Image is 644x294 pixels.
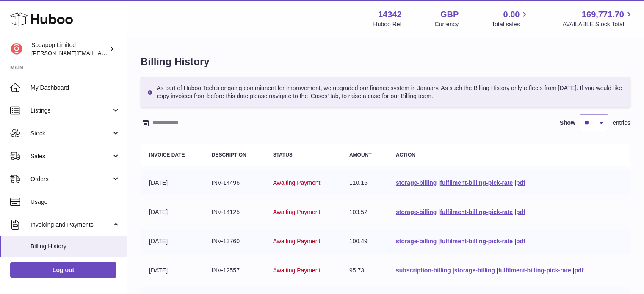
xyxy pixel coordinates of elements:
[212,152,246,158] strong: Description
[514,238,516,245] span: |
[516,238,525,245] a: pdf
[560,119,575,127] label: Show
[341,200,387,225] td: 103.52
[516,179,525,186] a: pdf
[30,198,120,206] span: Usage
[273,209,321,215] span: Awaiting Payment
[440,179,513,186] a: fulfilment-billing-pick-rate
[454,267,495,274] a: storage-billing
[141,170,203,195] td: [DATE]
[440,209,513,215] a: fulfilment-billing-pick-rate
[141,258,203,283] td: [DATE]
[141,55,630,69] h1: Billing History
[453,267,454,274] span: |
[273,267,321,274] span: Awaiting Payment
[613,119,630,127] span: entries
[141,77,630,107] div: As part of Huboo Tech's ongoing commitment for improvement, we upgraded our finance system in Jan...
[438,179,440,186] span: |
[514,209,516,215] span: |
[203,258,265,283] td: INV-12557
[503,9,520,20] span: 0.00
[203,229,265,254] td: INV-13760
[573,267,575,274] span: |
[30,242,120,250] span: Billing History
[373,20,402,28] div: Huboo Ref
[514,179,516,186] span: |
[30,175,111,183] span: Orders
[396,179,437,186] a: storage-billing
[516,209,525,215] a: pdf
[31,41,108,57] div: Sodapop Limited
[273,238,321,245] span: Awaiting Payment
[10,262,116,278] a: Log out
[30,221,111,229] span: Invoicing and Payments
[31,49,170,56] span: [PERSON_NAME][EMAIL_ADDRESS][DOMAIN_NAME]
[30,107,111,115] span: Listings
[141,229,203,254] td: [DATE]
[341,258,387,283] td: 95.73
[341,170,387,195] td: 110.15
[10,43,23,55] img: david@sodapop-audio.co.uk
[497,267,498,274] span: |
[378,9,402,20] strong: 14342
[562,20,634,28] span: AVAILABLE Stock Total
[582,9,624,20] span: 169,771.70
[30,129,111,137] span: Stock
[396,267,451,274] a: subscription-billing
[149,152,185,158] strong: Invoice Date
[273,179,321,186] span: Awaiting Payment
[203,200,265,225] td: INV-14125
[562,9,634,28] a: 169,771.70 AVAILABLE Stock Total
[396,152,415,158] strong: Action
[492,20,529,28] span: Total sales
[203,170,265,195] td: INV-14496
[492,9,529,28] a: 0.00 Total sales
[396,238,437,245] a: storage-billing
[498,267,571,274] a: fulfilment-billing-pick-rate
[30,152,111,160] span: Sales
[440,9,459,20] strong: GBP
[440,238,513,245] a: fulfilment-billing-pick-rate
[438,209,440,215] span: |
[435,20,459,28] div: Currency
[396,209,437,215] a: storage-billing
[341,229,387,254] td: 100.49
[349,152,372,158] strong: Amount
[273,152,293,158] strong: Status
[575,267,584,274] a: pdf
[30,84,120,92] span: My Dashboard
[141,200,203,225] td: [DATE]
[438,238,440,245] span: |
